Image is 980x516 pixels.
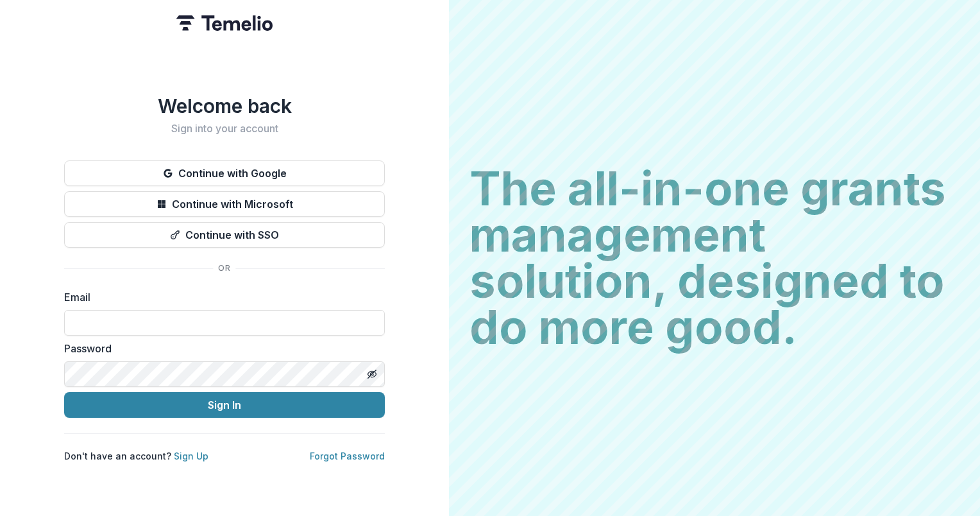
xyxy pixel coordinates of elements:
label: Password [64,341,377,356]
button: Continue with Google [64,160,385,186]
label: Email [64,289,377,305]
a: Sign Up [174,451,208,461]
img: Temelio [176,15,273,31]
p: Don't have an account? [64,449,208,463]
h1: Welcome back [64,94,385,117]
a: Forgot Password [310,451,385,461]
button: Sign In [64,392,385,418]
button: Toggle password visibility [362,364,382,384]
h2: Sign into your account [64,123,385,135]
button: Continue with Microsoft [64,191,385,217]
button: Continue with SSO [64,222,385,248]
